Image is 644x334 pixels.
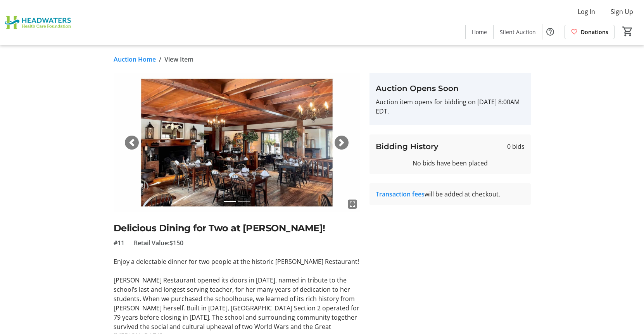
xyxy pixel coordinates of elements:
[571,5,601,18] button: Log In
[159,55,161,64] span: /
[348,200,357,209] mat-icon: fullscreen
[5,3,74,42] img: Headwaters Health Care Foundation's Logo
[611,7,633,16] span: Sign Up
[604,5,639,18] button: Sign Up
[164,55,193,64] span: View Item
[376,97,525,116] p: Auction item opens for bidding on [DATE] 8:00AM EDT.
[376,158,525,168] div: No bids have been placed
[565,25,615,39] a: Donations
[494,25,542,39] a: Silent Auction
[581,28,608,36] span: Donations
[376,190,425,198] a: Transaction fees
[578,7,595,16] span: Log In
[376,83,525,94] h3: Auction Opens Soon
[376,189,525,199] div: will be added at checkout.
[621,24,635,38] button: Cart
[500,28,536,36] span: Silent Auction
[114,221,360,235] h2: Delicious Dining for Two at [PERSON_NAME]!
[134,238,183,248] span: Retail Value: $150
[466,25,493,39] a: Home
[542,24,558,40] button: Help
[114,257,360,266] p: Enjoy a delectable dinner for two people at the historic [PERSON_NAME] Restaurant!
[472,28,487,36] span: Home
[114,73,360,212] img: Image
[114,238,124,248] span: #11
[507,142,525,151] span: 0 bids
[114,55,156,64] a: Auction Home
[376,141,439,152] h3: Bidding History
